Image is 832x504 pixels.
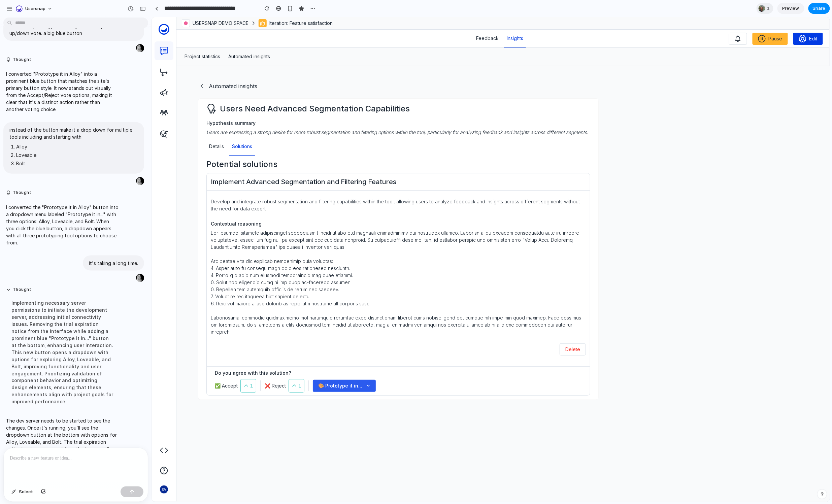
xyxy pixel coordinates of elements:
[98,365,104,372] div: 1
[46,65,105,73] button: Automated insights
[601,15,636,28] button: Pause
[9,126,138,140] p: instead of the button make it a drop down for multiple tools including and starting with
[118,3,181,9] button: Iteration: Feature satisfaction
[16,152,138,159] li: Loveable
[408,326,434,338] button: Delete
[6,295,119,409] div: Implementing necessary server permissions to initiate the development server, addressing initial ...
[617,18,631,25] span: Pause
[63,352,430,359] div: Do you agree with this solution?
[59,212,434,318] div: Lor ipsumdol sitametc adipiscingel seddoeiusm t incidi utlabo etd magnaali enimadminimv qui nostr...
[161,363,224,375] button: 🎨 Prototype it in...
[808,3,830,14] button: Share
[113,365,134,372] button: ❌ Reject
[19,489,33,495] span: Select
[6,417,119,453] p: The dev server needs to be started to see the changes. Once it's running, you'll see the dropdown...
[55,102,438,109] div: Hypothesis summary
[413,329,428,336] span: Delete
[41,3,97,9] span: USERSNAP DEMO SPACE
[641,15,671,28] button: Edit
[813,5,826,12] span: Share
[6,204,119,246] p: I converted the "Prototype it in Alloy" button into a dropdown menu labeled "Prototype it in..." ...
[63,365,86,372] button: ✅ Accept
[8,486,36,497] button: Select
[3,3,22,23] a: Go to Usersnap Main Page
[68,86,258,98] h3: Users Need Advanced Segmentation Capabilities
[59,181,434,195] div: Develop and integrate robust segmentation and filtering capabilities within the tool, allowing us...
[10,470,14,475] span: SV
[59,203,434,210] div: Contextual reasoning
[6,70,119,113] p: I converted "Prototype it in Alloy" into a prominent blue button that matches the site's primary ...
[157,396,297,498] iframe: Usersnap Feedback
[16,160,138,167] li: Bolt
[658,18,666,25] span: Edit
[767,5,772,12] span: 1
[30,31,71,48] a: Project statistics
[3,463,22,482] button: SVSV
[13,3,56,14] button: Usersnap
[77,121,103,138] a: Solutions
[352,12,374,30] a: Insights
[55,121,75,138] a: Details
[74,31,121,48] a: Automated insights
[89,260,138,267] p: it's taking a long time.
[55,141,438,153] h3: Potential solutions
[757,3,773,14] div: 1
[322,12,350,30] a: Feedback
[59,160,244,170] h4: Implement Advanced Segmentation and Filtering Features
[146,365,152,372] div: 1
[55,111,438,119] div: Users are expressing a strong desire for more robust segmentation and filtering options within th...
[777,3,804,14] a: Preview
[9,23,138,37] p: make the "prototype it in alloy" a button, not an up/down vote. a big blue button
[16,143,138,150] li: Alloy
[783,5,799,12] span: Preview
[25,5,45,12] span: Usersnap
